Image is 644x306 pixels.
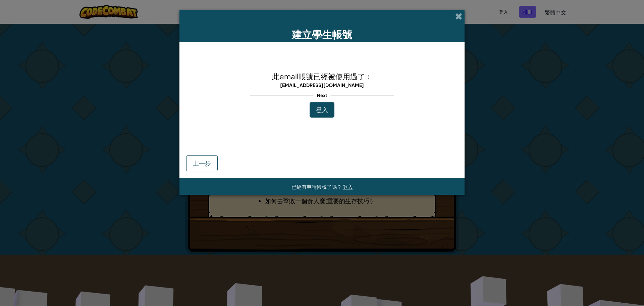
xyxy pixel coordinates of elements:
[314,90,331,100] span: Next
[316,106,328,114] span: 登入
[186,155,218,171] button: 上一步
[272,72,372,81] span: 此email帳號已經被使用過了：
[343,183,353,190] a: 登入
[310,102,334,118] button: 登入
[193,159,211,167] span: 上一步
[280,82,364,88] span: [EMAIL_ADDRESS][DOMAIN_NAME]
[291,183,343,190] span: 已經有申請帳號了嗎？
[292,28,352,41] span: 建立學生帳號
